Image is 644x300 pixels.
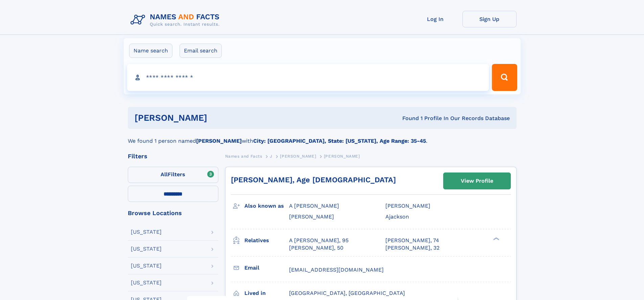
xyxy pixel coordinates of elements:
div: Filters [128,153,218,159]
a: [PERSON_NAME] [280,152,316,160]
span: [GEOGRAPHIC_DATA], [GEOGRAPHIC_DATA] [289,290,405,296]
h3: Also known as [244,200,289,212]
h3: Email [244,262,289,274]
label: Name search [129,44,172,58]
span: [PERSON_NAME] [324,154,360,159]
button: Search Button [492,64,517,91]
span: J [270,154,272,159]
label: Email search [180,44,222,58]
label: Filters [128,167,218,183]
h3: Relatives [244,235,289,246]
h3: Lived in [244,287,289,299]
div: Found 1 Profile In Our Records Database [305,115,510,122]
b: [PERSON_NAME] [196,138,242,144]
a: Log In [408,11,462,27]
a: A [PERSON_NAME], 95 [289,237,349,244]
b: City: [GEOGRAPHIC_DATA], State: [US_STATE], Age Range: 35-45 [253,138,426,144]
span: [PERSON_NAME] [385,203,430,209]
span: [PERSON_NAME] [289,213,334,220]
div: [US_STATE] [131,263,162,269]
a: View Profile [444,173,510,189]
span: Ajackson [385,213,409,220]
div: Browse Locations [128,210,218,216]
a: [PERSON_NAME], 50 [289,244,343,252]
div: ❯ [492,236,500,241]
div: [US_STATE] [131,229,162,235]
div: [US_STATE] [131,280,162,285]
a: [PERSON_NAME], Age [DEMOGRAPHIC_DATA] [231,176,396,184]
img: Logo Names and Facts [128,11,225,29]
a: Names and Facts [225,152,262,160]
div: [US_STATE] [131,246,162,252]
a: J [270,152,272,160]
span: [PERSON_NAME] [280,154,316,159]
div: View Profile [461,173,493,189]
span: A [PERSON_NAME] [289,203,339,209]
a: [PERSON_NAME], 74 [385,237,439,244]
a: Sign Up [462,11,517,27]
div: We found 1 person named with . [128,129,517,145]
a: [PERSON_NAME], 32 [385,244,439,252]
span: All [161,171,168,178]
span: [EMAIL_ADDRESS][DOMAIN_NAME] [289,267,384,273]
h1: [PERSON_NAME] [135,114,305,122]
input: search input [127,64,489,91]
